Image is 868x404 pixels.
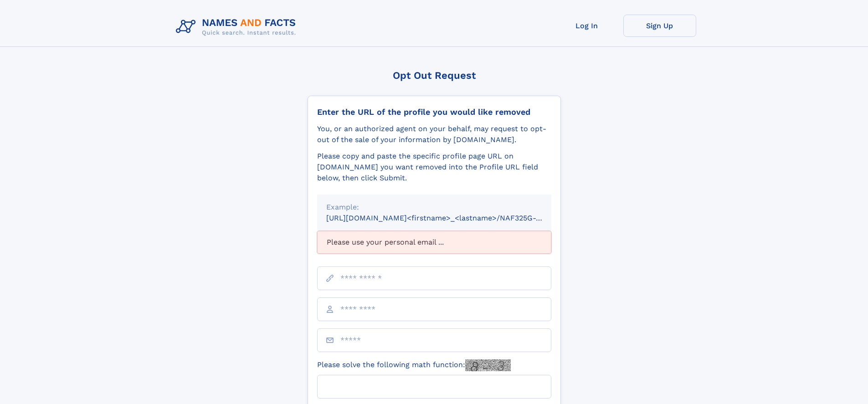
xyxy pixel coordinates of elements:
img: Logo Names and Facts [172,15,303,39]
div: Opt Out Request [308,70,561,81]
a: Log In [550,15,623,37]
a: Sign Up [623,15,696,37]
label: Please solve the following math function: [317,359,511,371]
small: [URL][DOMAIN_NAME]<firstname>_<lastname>/NAF325G-xxxxxxxx [326,214,569,222]
div: You, or an authorized agent on your behalf, may request to opt-out of the sale of your informatio... [317,123,551,145]
div: Please copy and paste the specific profile page URL on [DOMAIN_NAME] you want removed into the Pr... [317,151,551,184]
div: Example: [326,202,542,213]
div: Please use your personal email ... [317,231,551,254]
div: Enter the URL of the profile you would like removed [317,107,551,117]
